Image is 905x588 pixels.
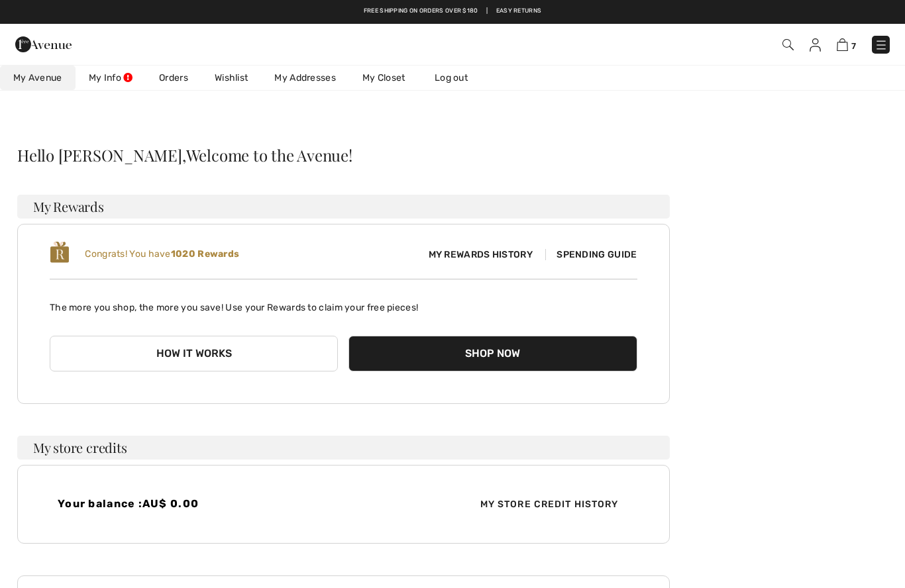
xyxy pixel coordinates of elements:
[875,38,888,52] img: Menu
[782,39,794,50] img: Search
[76,66,146,90] a: My Info
[17,195,670,219] h3: My Rewards
[50,336,338,371] button: How it works
[171,248,240,260] b: 1020 Rewards
[50,290,637,315] p: The more you shop, the more you save! Use your Rewards to claim your free pieces!
[421,66,494,90] a: Log out
[470,497,629,511] span: My Store Credit History
[15,37,72,50] a: 1ère Avenue
[15,31,72,58] img: 1ère Avenue
[545,249,637,260] span: Spending Guide
[50,240,70,264] img: loyalty_logo_r.svg
[17,436,670,460] h3: My store credits
[146,66,201,90] a: Orders
[85,248,239,260] span: Congrats! You have
[837,36,856,52] a: 7
[837,38,848,51] img: Shopping Bag
[418,248,543,262] span: My Rewards History
[364,7,478,16] a: Free shipping on orders over $180
[142,497,199,510] span: AU$ 0.00
[810,38,821,52] img: My Info
[851,41,856,51] span: 7
[348,336,637,371] button: Shop Now
[496,7,542,16] a: Easy Returns
[201,66,261,90] a: Wishlist
[486,7,488,16] span: |
[261,66,349,90] a: My Addresses
[17,147,670,163] div: Hello [PERSON_NAME],
[186,147,352,163] span: Welcome to the Avenue!
[58,497,335,510] h4: Your balance :
[13,71,62,85] span: My Avenue
[349,66,419,90] a: My Closet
